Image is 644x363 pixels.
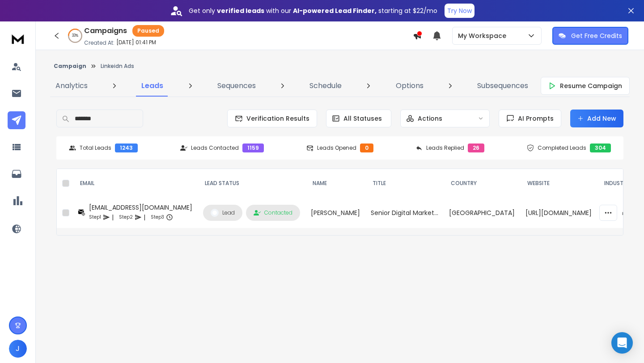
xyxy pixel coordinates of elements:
[243,114,309,123] span: Verification Results
[538,144,586,152] p: Completed Leads
[144,213,145,222] p: |
[390,75,429,97] a: Options
[212,75,261,97] a: Sequences
[590,144,611,152] div: 304
[499,110,561,127] button: AI Prompts
[343,114,382,123] p: All Statuses
[80,144,111,152] p: Total Leads
[89,203,192,212] div: [EMAIL_ADDRESS][DOMAIN_NAME]
[426,144,464,152] p: Leads Replied
[50,75,93,97] a: Analytics
[189,6,437,15] p: Get only with our starting at $22/mo
[89,213,101,222] p: Step 1
[396,80,424,91] p: Options
[54,63,86,70] button: Campaign
[141,80,163,91] p: Leads
[84,25,127,36] h1: Campaigns
[472,75,534,97] a: Subsequences
[360,144,373,152] div: 0
[305,169,365,198] th: NAME
[72,33,78,38] p: 33 %
[365,169,444,198] th: Title
[116,39,156,46] p: [DATE] 01:41 PM
[242,144,264,152] div: 1159
[304,75,347,97] a: Schedule
[552,27,628,45] button: Get Free Credits
[520,198,597,228] td: [URL][DOMAIN_NAME]
[217,6,264,15] strong: verified leads
[132,25,164,37] div: Paused
[309,80,342,91] p: Schedule
[198,169,305,198] th: LEAD STATUS
[305,198,365,228] td: [PERSON_NAME]
[444,198,520,228] td: [GEOGRAPHIC_DATA]
[254,209,292,216] div: Contacted
[418,114,442,123] p: Actions
[447,6,472,15] p: Try Now
[55,80,88,91] p: Analytics
[571,31,622,40] p: Get Free Credits
[570,110,623,127] button: Add New
[611,332,633,354] div: Open Intercom Messenger
[9,30,27,47] img: logo
[101,63,134,70] p: Linkeidn Ads
[541,77,630,95] button: Resume Campaign
[520,169,597,198] th: Website
[514,114,554,123] span: AI Prompts
[211,209,235,217] div: Lead
[151,213,164,222] p: Step 3
[365,198,444,228] td: Senior Digital Marketing Manager
[477,80,528,91] p: Subsequences
[317,144,356,152] p: Leads Opened
[9,340,27,358] button: J
[468,144,484,152] div: 26
[217,80,256,91] p: Sequences
[191,144,239,152] p: Leads Contacted
[115,144,138,152] div: 1243
[73,169,198,198] th: EMAIL
[458,31,510,40] p: My Workspace
[445,4,475,18] button: Try Now
[444,169,520,198] th: Country
[293,6,377,15] strong: AI-powered Lead Finder,
[136,75,169,97] a: Leads
[112,213,114,222] p: |
[119,213,133,222] p: Step 2
[227,110,317,127] button: Verification Results
[84,39,114,46] p: Created At:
